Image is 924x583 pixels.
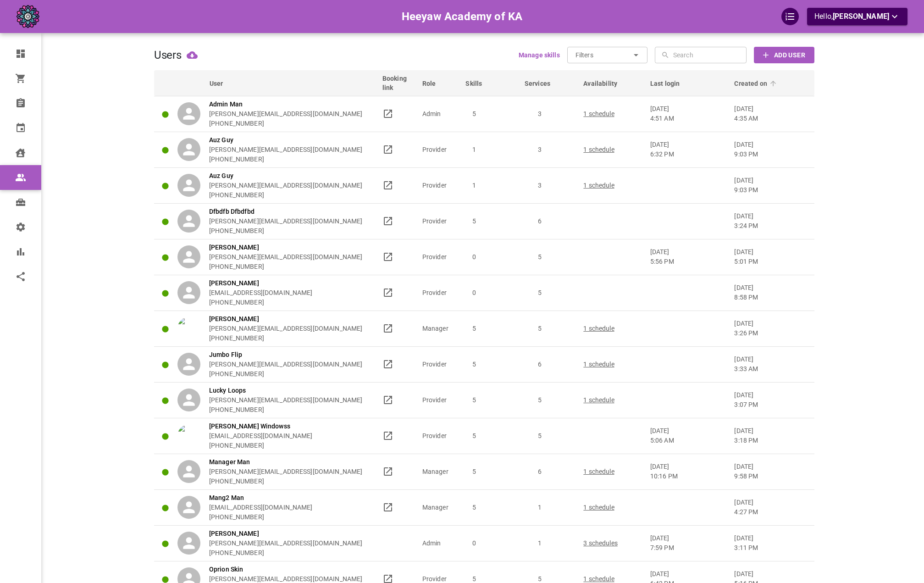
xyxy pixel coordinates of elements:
p: 1 schedule [583,467,642,477]
img: company-logo [17,5,39,28]
p: 5 [449,324,499,333]
a: Manage skills [519,50,560,60]
p: Provider [422,252,458,262]
p: 4:51 am [650,114,726,123]
svg: Active [161,397,169,405]
p: 9:58 pm [734,472,806,481]
p: 1 [515,503,565,512]
p: 1 schedule [583,395,642,405]
p: [PHONE_NUMBER] [209,226,362,236]
p: Oprion Skin [209,565,362,574]
p: 7:59 pm [650,543,726,553]
p: [EMAIL_ADDRESS][DOMAIN_NAME] [209,503,313,512]
p: 8:58 pm [734,293,806,302]
svg: Active [161,540,169,548]
p: 3 [515,145,565,155]
p: [DATE] [734,104,806,123]
p: 1 [449,181,499,190]
input: Search [673,47,744,63]
p: [PERSON_NAME][EMAIL_ADDRESS][DOMAIN_NAME] [209,181,362,190]
p: [DATE] [734,533,806,553]
p: [PHONE_NUMBER] [209,119,362,128]
p: Manager [422,324,458,333]
svg: Export [187,50,198,61]
p: 3:26 pm [734,328,806,338]
p: 1 schedule [583,324,642,333]
p: 4:35 am [734,114,806,123]
svg: Active [161,361,169,369]
p: 1 schedule [583,181,642,190]
p: Manager [422,467,458,477]
p: [DATE] [734,319,806,338]
p: [PHONE_NUMBER] [209,548,362,558]
b: Manage skills [519,51,560,59]
svg: Active [161,111,169,118]
p: [PERSON_NAME] [209,314,362,324]
span: [PERSON_NAME] [833,12,889,21]
p: [PHONE_NUMBER] [209,477,362,486]
span: User [177,79,235,88]
th: Booking link [378,70,418,96]
p: Admin Man [209,100,362,109]
p: 0 [449,539,499,548]
p: Provider [422,360,458,369]
p: 5:56 pm [650,257,726,267]
p: 6 [515,217,565,226]
p: Jumbo Flip [209,350,362,360]
span: Add User [774,50,805,61]
p: [DATE] [650,140,726,159]
svg: Active [161,433,169,440]
span: Role [422,79,448,88]
p: Lucky Loops [209,386,362,395]
p: 5:01 pm [734,257,806,267]
p: [EMAIL_ADDRESS][DOMAIN_NAME] [209,288,313,298]
p: [DATE] [734,283,806,302]
p: 5 [515,324,565,333]
p: 1 schedule [583,360,642,369]
div: QuickStart Guide [781,8,799,25]
p: [PERSON_NAME][EMAIL_ADDRESS][DOMAIN_NAME] [209,252,362,262]
p: 9:03 pm [734,185,806,195]
p: Admin [422,109,458,119]
p: [PERSON_NAME] [209,529,362,539]
svg: Active [161,504,169,512]
p: [PERSON_NAME][EMAIL_ADDRESS][DOMAIN_NAME] [209,109,362,119]
p: [PHONE_NUMBER] [209,155,362,164]
p: [DATE] [650,462,726,481]
p: 5 [449,503,499,512]
p: [DATE] [734,211,806,231]
span: Last login [650,79,692,88]
p: [PERSON_NAME][EMAIL_ADDRESS][DOMAIN_NAME] [209,217,362,226]
p: 0 [449,288,499,298]
p: [DATE] [734,140,806,159]
svg: Active [161,254,169,261]
p: 3 [515,181,565,190]
p: 1 [515,539,565,548]
svg: Active [161,289,169,297]
p: [EMAIL_ADDRESS][DOMAIN_NAME] [209,431,313,441]
p: [PERSON_NAME][EMAIL_ADDRESS][DOMAIN_NAME] [209,324,362,333]
p: Provider [422,217,458,226]
p: 1 schedule [583,145,642,155]
p: [PERSON_NAME][EMAIL_ADDRESS][DOMAIN_NAME] [209,539,362,548]
p: [DATE] [650,426,726,445]
p: Hello, [814,11,900,22]
p: [DATE] [734,462,806,481]
p: 5 [449,360,499,369]
p: Provider [422,395,458,405]
p: Provider [422,288,458,298]
img: User [177,424,200,447]
p: 6 [515,360,565,369]
p: [DATE] [734,355,806,374]
p: [PERSON_NAME] Windowss [209,422,313,431]
p: [DATE] [734,390,806,410]
p: 5:06 am [650,436,726,445]
p: 3:33 am [734,364,806,374]
p: 5 [515,252,565,262]
p: 5 [449,217,499,226]
p: 0 [449,252,499,262]
p: 5 [449,467,499,477]
p: 3:18 pm [734,436,806,445]
p: [PERSON_NAME][EMAIL_ADDRESS][DOMAIN_NAME] [209,145,362,155]
p: 5 [449,395,499,405]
